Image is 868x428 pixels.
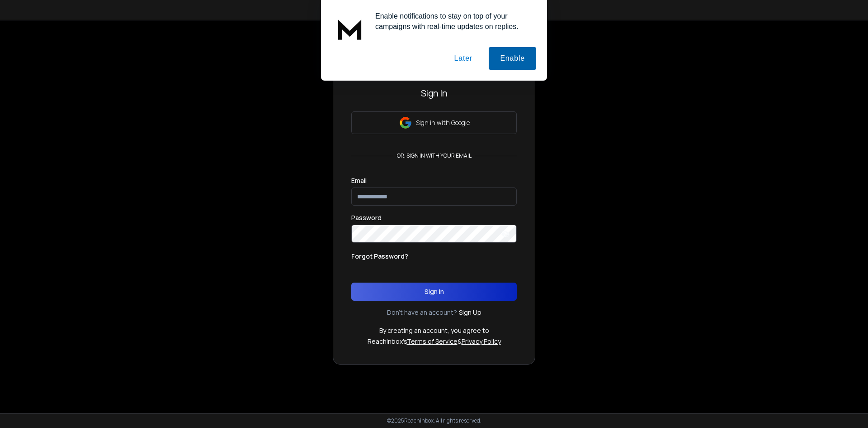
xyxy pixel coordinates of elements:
[368,337,501,346] p: ReachInbox's &
[462,337,501,346] a: Privacy Policy
[489,47,536,70] button: Enable
[379,326,489,335] p: By creating an account, you agree to
[351,252,408,261] p: Forgot Password?
[407,337,458,346] a: Terms of Service
[459,308,481,317] a: Sign Up
[387,308,457,317] p: Don't have an account?
[351,215,382,221] label: Password
[351,283,517,301] button: Sign In
[393,152,475,159] p: or, sign in with your email
[351,178,367,184] label: Email
[332,11,368,47] img: notification icon
[387,417,481,424] p: © 2025 Reachinbox. All rights reserved.
[351,111,517,134] button: Sign in with Google
[416,118,470,127] p: Sign in with Google
[368,11,536,32] div: Enable notifications to stay on top of your campaigns with real-time updates on replies.
[351,87,517,100] h3: Sign In
[443,47,483,70] button: Later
